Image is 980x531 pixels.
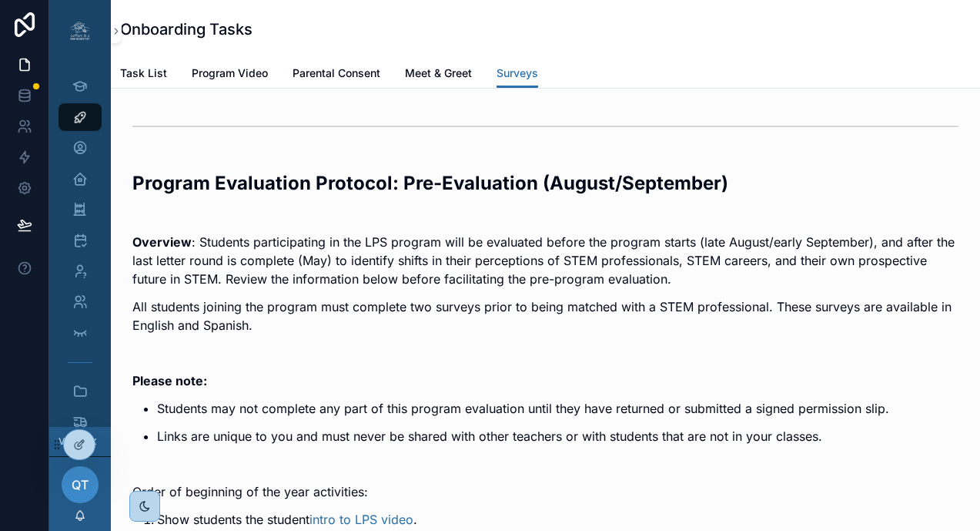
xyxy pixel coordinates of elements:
span: Surveys [497,66,538,81]
a: Program Video [192,59,268,90]
a: intro to LPS video [309,512,413,527]
h1: Onboarding Tasks [120,18,253,40]
a: Meet & Greet [405,59,472,90]
div: scrollable content [49,62,111,427]
span: Meet & Greet [405,66,472,81]
span: Task List [120,66,167,81]
p: Links are unique to you and must never be shared with other teachers or with students that are no... [157,427,958,445]
a: Task List [120,59,167,90]
img: App logo [68,18,92,43]
span: Program Video [192,66,268,81]
span: QT [72,476,89,494]
a: Parental Consent [293,59,380,90]
p: Students may not complete any part of this program evaluation until they have returned or submitt... [157,399,958,418]
p: Order of beginning of the year activities: [132,482,958,501]
span: Parental Consent [293,66,380,81]
h2: Program Evaluation Protocol: Pre-Evaluation (August/September) [132,170,958,196]
a: Surveys [497,59,538,89]
strong: Overview [132,234,192,250]
p: All students joining the program must complete two surveys prior to being matched with a STEM pro... [132,297,958,334]
strong: Please note: [132,373,207,388]
p: : Students participating in the LPS program will be evaluated before the program starts (late Aug... [132,233,958,288]
li: Show students the student . [157,510,958,529]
